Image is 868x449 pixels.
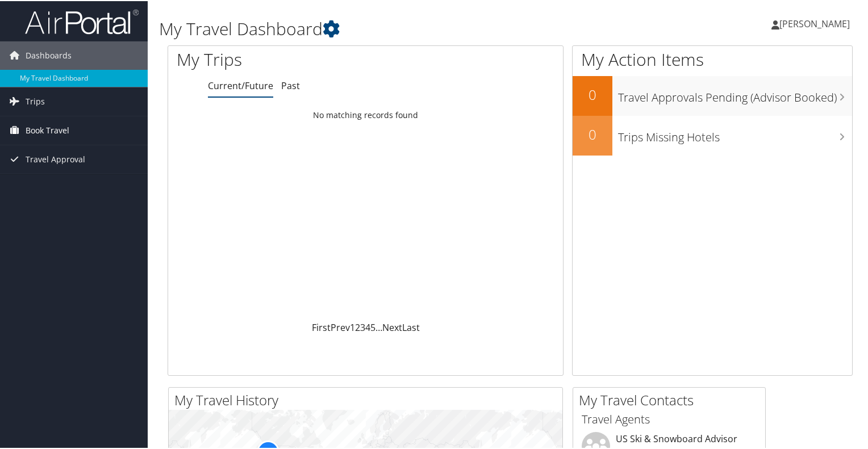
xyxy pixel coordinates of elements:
[168,104,563,124] td: No matching records found
[281,78,300,91] a: Past
[360,320,365,333] a: 3
[375,320,382,333] span: …
[26,144,85,173] span: Travel Approval
[355,320,360,333] a: 2
[26,115,69,144] span: Book Travel
[573,84,612,103] h2: 0
[402,320,420,333] a: Last
[618,123,852,144] h3: Trips Missing Hotels
[370,320,375,333] a: 5
[573,124,612,143] h2: 0
[208,78,273,91] a: Current/Future
[26,86,45,115] span: Trips
[331,320,350,333] a: Prev
[26,40,72,69] span: Dashboards
[618,83,852,104] h3: Travel Approvals Pending (Advisor Booked)
[177,47,390,70] h1: My Trips
[573,47,852,70] h1: My Action Items
[579,389,765,409] h2: My Travel Contacts
[312,320,331,333] a: First
[350,320,355,333] a: 1
[573,75,852,115] a: 0Travel Approvals Pending (Advisor Booked)
[382,320,402,333] a: Next
[25,7,139,34] img: airportal-logo.png
[573,115,852,154] a: 0Trips Missing Hotels
[365,320,370,333] a: 4
[779,16,850,29] span: [PERSON_NAME]
[771,6,861,40] a: [PERSON_NAME]
[159,16,627,40] h1: My Travel Dashboard
[582,410,757,426] h3: Travel Agents
[174,389,562,409] h2: My Travel History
